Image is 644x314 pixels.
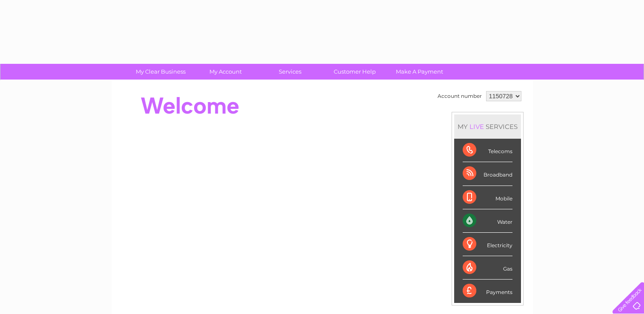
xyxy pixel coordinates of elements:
[255,64,325,80] a: Services
[463,139,512,162] div: Telecoms
[463,256,512,280] div: Gas
[454,114,521,139] div: MY SERVICES
[190,64,260,80] a: My Account
[468,123,486,131] div: LIVE
[463,186,512,209] div: Mobile
[320,64,390,80] a: Customer Help
[463,280,512,303] div: Payments
[126,64,196,80] a: My Clear Business
[463,209,512,233] div: Water
[384,64,455,80] a: Make A Payment
[463,162,512,186] div: Broadband
[463,233,512,256] div: Electricity
[435,89,484,103] td: Account number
